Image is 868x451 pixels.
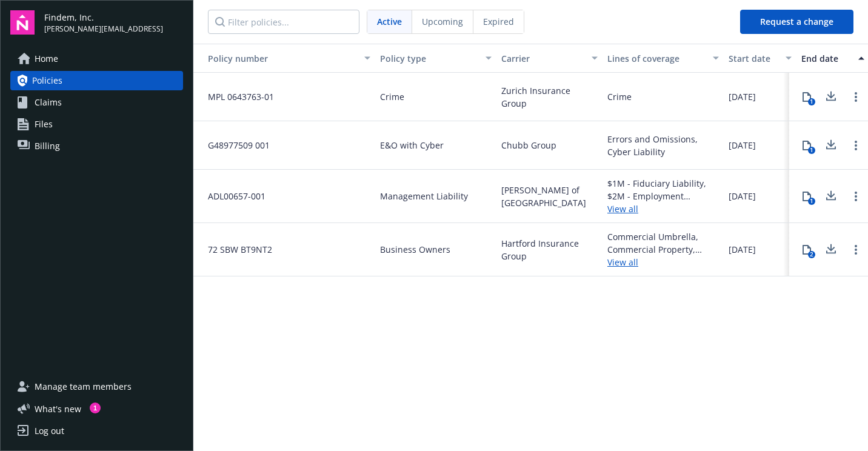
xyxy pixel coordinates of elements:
span: Active [377,15,402,28]
div: Policy number [198,52,357,65]
a: Home [10,49,183,68]
button: Start date [724,44,796,73]
button: Policy type [375,44,496,73]
span: Billing [35,136,60,156]
img: navigator-logo.svg [10,10,35,35]
div: Lines of coverage [607,52,706,65]
div: 1 [90,403,101,413]
div: 2 [808,251,815,258]
span: Expired [483,15,514,28]
a: Files [10,115,183,134]
div: Carrier [501,52,584,65]
a: Open options [849,189,863,204]
span: [DATE] [729,243,756,256]
div: Toggle SortBy [198,52,357,65]
span: MPL 0643763-01 [198,90,274,103]
a: Open options [849,138,863,153]
button: Lines of coverage [603,44,724,73]
button: Findem, Inc.[PERSON_NAME][EMAIL_ADDRESS] [44,10,183,35]
a: View all [607,202,719,215]
span: Policies [32,71,62,90]
button: What's new1 [10,403,101,415]
div: Log out [35,421,64,441]
span: E&O with Cyber [380,139,444,152]
span: Home [35,49,58,68]
button: 1 [795,133,819,158]
span: ADL00657-001 [198,190,265,202]
span: 72 SBW BT9NT2 [198,243,272,256]
span: [DATE] [729,90,756,103]
div: Policy type [380,52,478,65]
button: 1 [795,184,819,209]
span: Hartford Insurance Group [501,237,598,262]
button: 2 [795,238,819,262]
div: End date [801,52,851,65]
a: Policies [10,71,183,90]
div: 1 [808,98,815,105]
span: Zurich Insurance Group [501,84,598,110]
span: Files [35,115,53,134]
button: Carrier [496,44,603,73]
input: Filter policies... [208,10,359,34]
div: 1 [808,198,815,205]
div: $1M - Fiduciary Liability, $2M - Employment Practices Liability, $3M - Directors and Officers [607,177,719,202]
span: Crime [380,90,404,103]
span: Findem, Inc. [44,11,163,24]
span: Chubb Group [501,139,556,152]
button: 1 [795,85,819,109]
div: Start date [729,52,778,65]
span: [PERSON_NAME][EMAIL_ADDRESS] [44,24,163,35]
a: View all [607,256,719,269]
span: G48977509 001 [198,139,270,152]
a: Open options [849,90,863,104]
a: Manage team members [10,377,183,396]
span: [DATE] [729,190,756,202]
span: Upcoming [422,15,463,28]
span: Management Liability [380,190,468,202]
span: Claims [35,93,62,112]
span: Manage team members [35,377,132,396]
a: Billing [10,136,183,156]
div: Crime [607,90,632,103]
span: Business Owners [380,243,450,256]
a: Open options [849,242,863,257]
div: 1 [808,147,815,154]
span: [DATE] [729,139,756,152]
div: Commercial Umbrella, Commercial Property, General Liability, Commercial Auto Liability [607,230,719,256]
div: Errors and Omissions, Cyber Liability [607,133,719,158]
span: [PERSON_NAME] of [GEOGRAPHIC_DATA] [501,184,598,209]
span: What ' s new [35,403,81,415]
a: Claims [10,93,183,112]
button: Request a change [740,10,853,34]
